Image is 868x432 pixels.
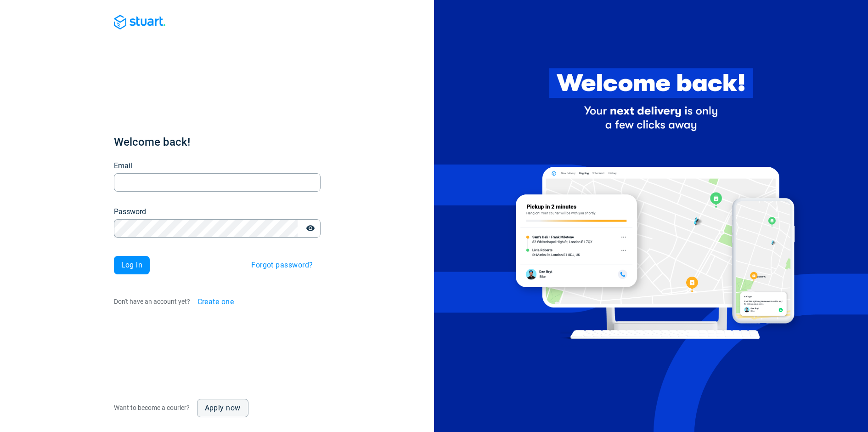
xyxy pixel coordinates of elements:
[114,15,165,29] img: Blue logo
[114,160,132,171] label: Email
[114,298,190,305] span: Don't have an account yet?
[244,256,320,274] button: Forgot password?
[251,261,313,269] span: Forgot password?
[114,135,321,149] h1: Welcome back!
[114,256,150,274] button: Log in
[197,399,248,417] a: Apply now
[205,404,241,412] span: Apply now
[197,298,234,306] span: Create one
[121,261,143,269] span: Log in
[114,404,190,411] span: Want to become a courier?
[190,293,242,311] button: Create one
[114,206,146,217] label: Password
